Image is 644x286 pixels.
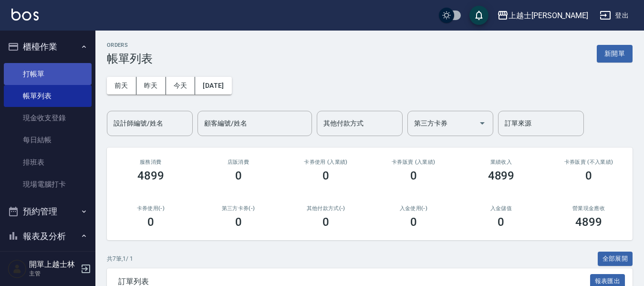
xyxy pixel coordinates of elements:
[29,260,78,269] h5: 開單上越士林
[469,205,534,212] h2: 入金儲值
[4,85,92,107] a: 帳單列表
[293,205,358,212] h2: 其他付款方式(-)
[322,169,329,182] h3: 0
[4,129,92,151] a: 每日結帳
[107,254,133,263] p: 共 7 筆, 1 / 1
[107,52,153,65] h3: 帳單列表
[597,45,633,63] button: 新開單
[8,259,27,278] img: Person
[598,252,633,266] button: 全部展開
[322,215,329,229] h3: 0
[4,107,92,129] a: 現金收支登錄
[118,159,183,165] h3: 服務消費
[107,77,136,95] button: 前天
[235,215,242,229] h3: 0
[597,49,633,58] a: 新開單
[469,159,534,165] h2: 業績收入
[147,215,154,229] h3: 0
[575,215,602,229] h3: 4899
[509,10,588,21] div: 上越士[PERSON_NAME]
[596,7,633,24] button: 登出
[488,169,515,182] h3: 4899
[166,77,196,95] button: 今天
[107,42,153,48] h2: ORDERS
[410,215,417,229] h3: 0
[136,77,166,95] button: 昨天
[137,169,164,182] h3: 4899
[4,199,92,224] button: 預約管理
[381,159,446,165] h2: 卡券販賣 (入業績)
[118,205,183,212] h2: 卡券使用(-)
[556,205,621,212] h2: 營業現金應收
[475,116,490,131] button: Open
[493,6,592,25] button: 上越士[PERSON_NAME]
[4,34,92,59] button: 櫃檯作業
[29,269,78,278] p: 主管
[4,63,92,85] a: 打帳單
[556,159,621,165] h2: 卡券販賣 (不入業績)
[498,215,504,229] h3: 0
[469,6,488,25] button: save
[195,77,231,95] button: [DATE]
[410,169,417,182] h3: 0
[4,173,92,195] a: 現場電腦打卡
[381,205,446,212] h2: 入金使用(-)
[4,224,92,249] button: 報表及分析
[206,205,271,212] h2: 第三方卡券(-)
[235,169,242,182] h3: 0
[206,159,271,165] h2: 店販消費
[4,151,92,173] a: 排班表
[11,9,39,21] img: Logo
[590,276,625,286] a: 報表匯出
[585,169,592,182] h3: 0
[293,159,358,165] h2: 卡券使用 (入業績)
